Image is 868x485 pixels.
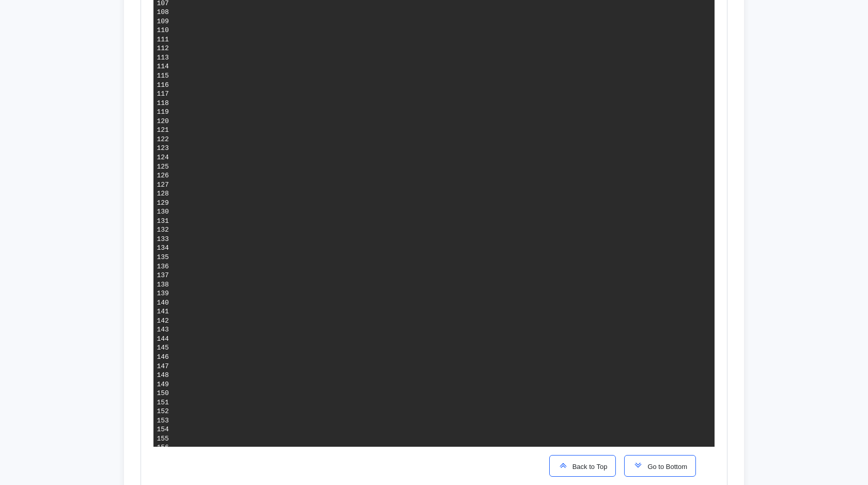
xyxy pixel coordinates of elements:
div: 117 [157,89,169,99]
div: 135 [157,253,169,262]
div: 128 [157,189,169,199]
div: 148 [157,371,169,380]
div: 139 [157,289,169,298]
div: 109 [157,17,169,26]
div: 147 [157,362,169,371]
div: 124 [157,153,169,162]
div: 137 [157,271,169,280]
img: scroll-to-icon.svg [558,460,568,471]
div: 138 [157,280,169,290]
div: 136 [157,262,169,271]
div: 142 [157,316,169,326]
img: scroll-to-icon.svg [633,460,643,471]
div: 146 [157,353,169,362]
div: 131 [157,217,169,226]
span: Back to Top [568,463,608,471]
div: 119 [157,108,169,117]
div: 116 [157,81,169,90]
div: 154 [157,425,169,434]
div: 153 [157,416,169,426]
div: 150 [157,389,169,398]
div: 115 [157,71,169,81]
div: 123 [157,144,169,153]
div: 120 [157,117,169,126]
div: 143 [157,325,169,335]
div: 114 [157,62,169,71]
div: 151 [157,398,169,407]
div: 149 [157,380,169,389]
div: 126 [157,171,169,180]
div: 130 [157,207,169,217]
div: 133 [157,235,169,244]
div: 112 [157,44,169,53]
div: 132 [157,225,169,235]
button: Go to Bottom [624,455,696,477]
div: 155 [157,434,169,444]
span: Go to Bottom [643,463,687,471]
div: 125 [157,162,169,172]
div: 141 [157,307,169,316]
div: 134 [157,244,169,253]
div: 127 [157,180,169,190]
div: 140 [157,298,169,308]
div: 118 [157,99,169,108]
div: 145 [157,343,169,353]
div: 122 [157,135,169,144]
div: 111 [157,35,169,44]
div: 113 [157,53,169,63]
button: Back to Top [549,455,616,477]
div: 121 [157,126,169,135]
div: 144 [157,335,169,344]
div: 156 [157,443,169,452]
div: 152 [157,407,169,416]
div: 108 [157,8,169,17]
div: 110 [157,26,169,35]
div: 129 [157,199,169,208]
